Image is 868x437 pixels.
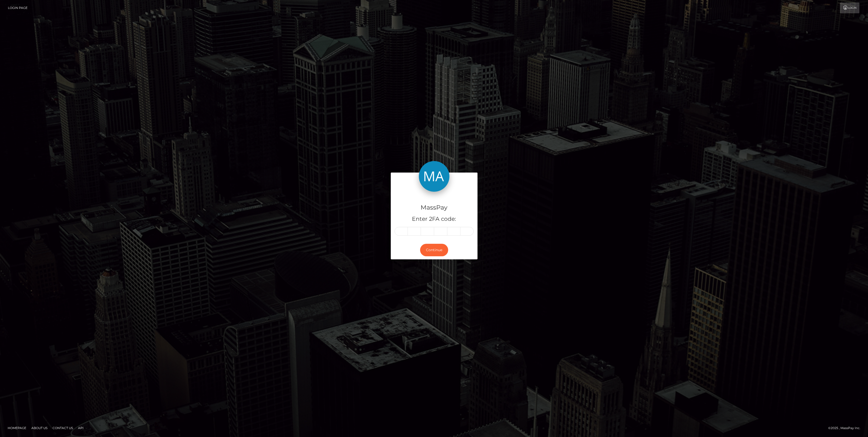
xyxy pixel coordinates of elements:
button: Continue [420,244,448,256]
a: About Us [29,424,49,432]
a: Login [840,3,859,13]
a: API [76,424,86,432]
a: Login Page [8,3,28,13]
div: © 2025 , MassPay Inc. [828,425,864,431]
a: Contact Us [51,424,75,432]
a: Homepage [6,424,28,432]
h4: MassPay [395,203,474,212]
h5: Enter 2FA code: [395,215,474,223]
img: MassPay [419,161,449,192]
